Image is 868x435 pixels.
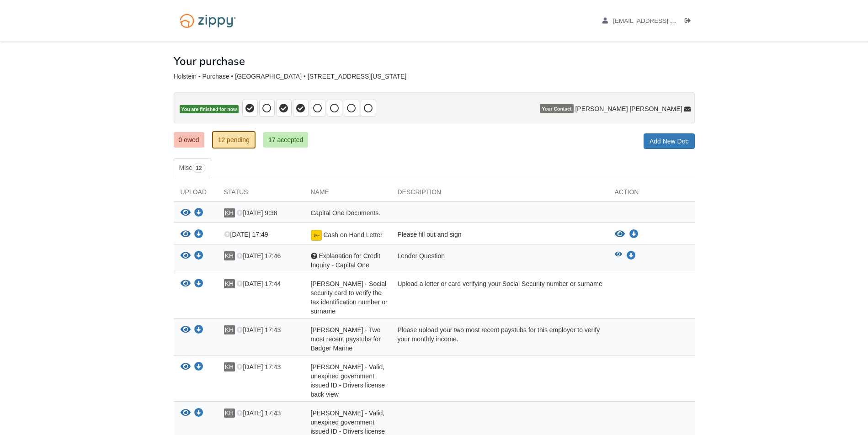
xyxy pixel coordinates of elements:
a: Misc [174,158,211,178]
a: Log out [685,17,695,27]
span: [PERSON_NAME] - Two most recent paystubs for Badger Marine [311,326,381,352]
button: View Kayla Holstein - Valid, unexpired government issued ID - Drivers license front view [181,408,191,418]
span: [DATE] 17:43 [236,326,281,334]
button: View Cash on Hand Letter [615,230,625,239]
span: [DATE] 17:46 [236,252,281,260]
button: View Explanation for Credit Inquiry - Capital One [181,251,191,261]
img: Document fully signed [311,230,322,241]
span: [DATE] 17:44 [236,280,281,287]
span: 12 [192,164,205,173]
div: Holstein - Purchase • [GEOGRAPHIC_DATA] • [STREET_ADDRESS][US_STATE] [174,73,695,80]
span: Capital One Documents. [311,209,381,217]
a: Download Kayla Holstein - Valid, unexpired government issued ID - Drivers license front view [194,410,203,417]
span: [DATE] 17:43 [236,409,281,417]
a: Download Cash on Hand Letter [629,231,639,238]
span: [PERSON_NAME] - Social security card to verify the tax identification number or surname [311,280,388,315]
span: [DATE] 9:38 [236,209,277,217]
div: Lender Question [391,251,608,270]
a: Download Kayla Holstein - Valid, unexpired government issued ID - Drivers license back view [194,364,203,371]
span: Your Contact [540,104,573,113]
span: KH [224,408,235,418]
div: Please fill out and sign [391,230,608,242]
div: Status [217,187,304,201]
button: View Kayla Holstein - Two most recent paystubs for Badger Marine [181,325,191,335]
button: View Capital One Documents. [181,208,191,218]
span: KH [224,251,235,260]
a: Download Kayla Holstein - Social security card to verify the tax identification number or surname [194,281,203,288]
span: KH [224,325,235,334]
div: Upload [174,187,217,201]
span: Cash on Hand Letter [323,231,382,239]
div: Name [304,187,391,201]
span: kaylaholstein016@gmail.com [613,17,718,24]
button: View Explanation for Credit Inquiry - Capital One [615,251,622,260]
span: You are finished for now [180,105,239,114]
span: [DATE] 17:49 [224,231,268,238]
span: KH [224,279,235,288]
h1: Your purchase [174,55,245,67]
a: 0 owed [174,132,204,148]
a: Download Cash on Hand Letter [194,231,203,239]
img: Logo [174,9,242,32]
div: Action [608,187,695,201]
a: Add New Doc [644,133,695,149]
a: 12 pending [212,131,256,149]
a: edit profile [602,17,718,27]
span: KH [224,362,235,371]
span: KH [224,208,235,217]
span: Explanation for Credit Inquiry - Capital One [311,252,381,269]
div: Upload a letter or card verifying your Social Security number or surname [391,279,608,316]
span: [PERSON_NAME] - Valid, unexpired government issued ID - Drivers license back view [311,363,385,398]
span: [DATE] 17:43 [236,363,281,371]
a: Download Explanation for Credit Inquiry - Capital One [194,253,203,260]
a: Download Capital One Documents. [194,210,203,217]
a: Download Kayla Holstein - Two most recent paystubs for Badger Marine [194,327,203,334]
button: View Kayla Holstein - Social security card to verify the tax identification number or surname [181,279,191,289]
a: Download Explanation for Credit Inquiry - Capital One [627,252,636,260]
div: Please upload your two most recent paystubs for this employer to verify your monthly income. [391,325,608,353]
button: View Cash on Hand Letter [181,230,191,239]
a: 17 accepted [263,132,308,148]
div: Description [391,187,608,201]
span: [PERSON_NAME] [PERSON_NAME] [575,104,682,113]
button: View Kayla Holstein - Valid, unexpired government issued ID - Drivers license back view [181,362,191,372]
